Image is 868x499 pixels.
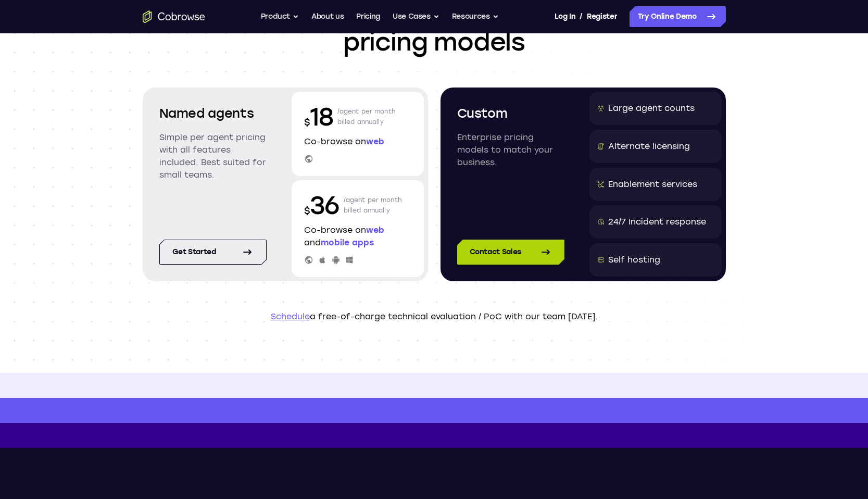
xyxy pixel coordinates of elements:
[587,6,617,27] a: Register
[143,10,205,23] a: Go to the home page
[304,100,333,133] p: 18
[366,136,384,146] span: web
[271,311,310,321] a: Schedule
[261,6,299,27] button: Product
[304,189,339,222] p: 36
[356,6,380,27] a: Pricing
[304,135,411,148] p: Co-browse on
[304,224,411,249] p: Co-browse on and
[159,131,267,181] p: Simple per agent pricing with all features included. Best suited for small teams.
[452,6,499,27] button: Resources
[608,178,697,191] div: Enablement services
[608,216,706,228] div: 24/7 Incident response
[344,189,402,222] p: /agent per month billed annually
[143,310,726,323] p: a free-of-charge technical evaluation / PoC with our team [DATE].
[608,140,690,153] div: Alternate licensing
[457,240,564,265] a: Contact Sales
[366,225,384,235] span: web
[304,205,310,217] span: $
[608,102,695,115] div: Large agent counts
[555,6,575,27] a: Log In
[393,6,439,27] button: Use Cases
[337,100,396,133] p: /agent per month billed annually
[630,6,726,27] a: Try Online Demo
[311,6,344,27] a: About us
[580,10,583,23] span: /
[457,104,564,123] h2: Custom
[457,131,564,169] p: Enterprise pricing models to match your business.
[321,238,374,247] span: mobile apps
[159,240,267,265] a: Get started
[159,104,267,123] h2: Named agents
[608,254,660,266] div: Self hosting
[304,117,310,128] span: $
